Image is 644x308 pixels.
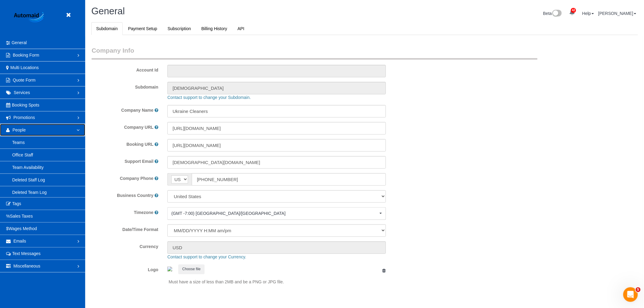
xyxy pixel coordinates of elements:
label: Date/Time Format [87,224,163,233]
input: Phone [192,173,386,186]
a: [PERSON_NAME] [598,11,636,16]
label: Company URL [124,124,153,130]
span: Sales Taxes [10,214,33,219]
label: Currency [87,241,163,250]
span: 5 [636,287,641,292]
label: Booking URL [127,141,154,147]
a: API [233,22,249,35]
a: Beta [543,11,562,16]
a: 42 [566,6,578,19]
span: Multi Locations [10,65,39,70]
a: Billing History [197,22,232,35]
a: Subscription [163,22,196,35]
span: 42 [571,8,576,13]
a: Help [582,11,594,16]
span: Tags [12,201,21,206]
span: General [12,40,27,45]
button: Choose file [178,264,205,274]
span: Emails [13,239,26,243]
iframe: Intercom live chat [623,287,638,302]
span: Wages Method [9,226,37,231]
span: Booking Form [13,53,39,58]
span: Promotions [13,115,35,120]
img: 8198af147c7ec167676e918a74526ec6ddc48321.png [167,267,172,271]
label: Logo [87,264,163,273]
label: Account Id [87,65,163,73]
span: Services [14,90,30,95]
p: Must have a size of less than 2MB and be a PNG or JPG file. [169,279,386,285]
label: Company Phone [120,175,153,181]
button: (GMT -7:00) [GEOGRAPHIC_DATA]/[GEOGRAPHIC_DATA] [167,207,386,220]
a: Subdomain [91,22,123,35]
span: Quote Form [13,78,36,82]
span: People [12,128,26,132]
label: Timezone [134,209,153,215]
label: Support Email [124,158,153,164]
span: Text Messages [12,251,40,256]
legend: Company Info [92,46,537,60]
div: Contact support to change your Currency. [163,254,618,260]
span: General [91,6,125,16]
label: Subdomain [87,82,163,90]
label: Company Name [121,107,153,113]
label: Business Country [117,192,153,198]
ol: Choose Timezone [167,207,386,220]
span: Booking Spots [12,103,39,107]
span: (GMT -7:00) [GEOGRAPHIC_DATA]/[GEOGRAPHIC_DATA] [171,210,378,216]
div: Contact support to change your Subdomain. [163,94,618,100]
img: Automaid Logo [11,11,49,24]
img: New interface [552,10,562,18]
span: Miscellaneous [13,264,40,268]
a: Payment Setup [123,22,162,35]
